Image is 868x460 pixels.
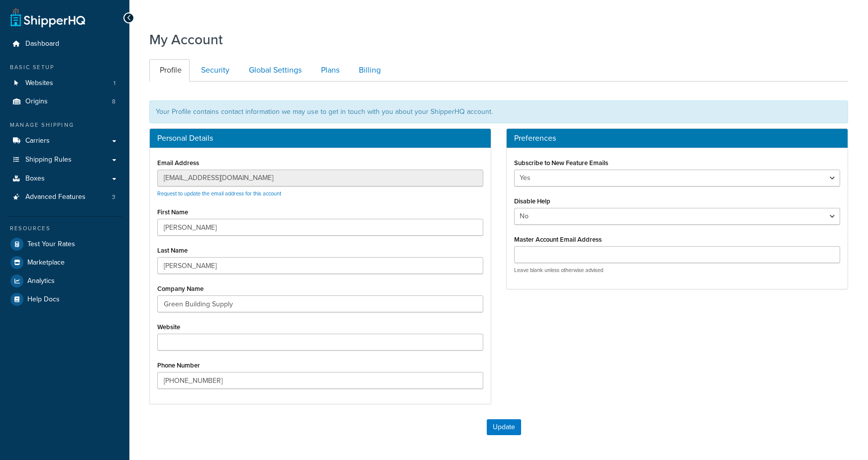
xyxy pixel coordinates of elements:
a: Help Docs [7,290,122,308]
p: Leave blank unless otherwise advised [514,267,840,274]
label: Email Address [157,159,199,167]
span: Origins [25,97,48,106]
span: Marketplace [27,259,65,267]
a: Test Your Rates [7,235,122,253]
span: 8 [112,97,115,106]
label: Last Name [157,247,188,254]
label: First Name [157,208,188,216]
div: Basic Setup [7,63,122,72]
span: Help Docs [27,295,60,304]
div: Manage Shipping [7,121,122,129]
a: Analytics [7,272,122,290]
a: Marketplace [7,254,122,272]
li: Origins [7,92,122,111]
a: Dashboard [7,35,122,53]
h3: Preferences [514,134,840,143]
a: Websites 1 [7,74,122,92]
a: Advanced Features 3 [7,188,122,206]
label: Master Account Email Address [514,236,602,243]
button: Update [487,419,521,435]
a: Carriers [7,132,122,150]
label: Website [157,323,180,331]
span: Carriers [25,137,50,145]
h3: Personal Details [157,134,483,143]
li: Websites [7,74,122,92]
h1: My Account [149,30,223,49]
span: Advanced Features [25,193,86,201]
a: Billing [348,59,389,82]
span: 1 [113,79,115,88]
label: Company Name [157,285,204,292]
span: Websites [25,79,53,88]
label: Phone Number [157,362,200,369]
a: Security [191,59,237,82]
a: Origins 8 [7,92,122,111]
label: Disable Help [514,197,550,205]
div: Resources [7,224,122,233]
a: Request to update the email address for this account [157,189,281,197]
span: Analytics [27,277,55,285]
span: 3 [112,193,115,201]
a: ShipperHQ Home [10,7,85,27]
span: Dashboard [25,40,59,48]
label: Subscribe to New Feature Emails [514,159,608,167]
a: Shipping Rules [7,151,122,169]
a: Profile [149,59,190,82]
a: Boxes [7,170,122,188]
span: Test Your Rates [27,240,75,249]
div: Your Profile contains contact information we may use to get in touch with you about your ShipperH... [149,100,848,123]
li: Advanced Features [7,188,122,206]
span: Boxes [25,175,45,183]
span: Shipping Rules [25,156,72,164]
a: Plans [311,59,347,82]
a: Global Settings [238,59,310,82]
